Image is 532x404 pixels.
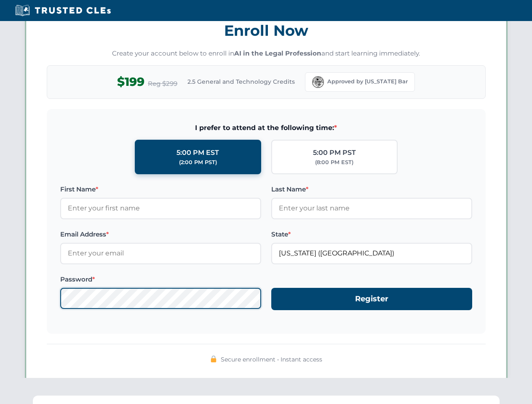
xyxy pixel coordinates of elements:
[60,274,261,284] label: Password
[60,184,261,194] label: First Name
[313,147,356,158] div: 5:00 PM PST
[60,198,261,219] input: Enter your first name
[327,77,408,86] span: Approved by [US_STATE] Bar
[271,229,472,239] label: State
[234,49,321,57] strong: AI in the Legal Profession
[13,4,113,17] img: Trusted CLEs
[187,77,295,86] span: 2.5 General and Technology Credits
[117,72,144,91] span: $199
[60,122,472,133] span: I prefer to attend at the following time:
[176,147,219,158] div: 5:00 PM EST
[271,288,472,310] button: Register
[271,198,472,219] input: Enter your last name
[312,76,324,88] img: Florida Bar
[221,355,322,364] span: Secure enrollment • Instant access
[60,243,261,264] input: Enter your email
[47,17,486,44] h3: Enroll Now
[148,79,177,89] span: Reg $299
[179,158,217,167] div: (2:00 PM PST)
[47,49,486,58] p: Create your account below to enroll in and start learning immediately.
[315,158,353,167] div: (8:00 PM EST)
[271,184,472,194] label: Last Name
[60,229,261,239] label: Email Address
[271,243,472,264] input: Florida (FL)
[210,356,217,362] img: 🔒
